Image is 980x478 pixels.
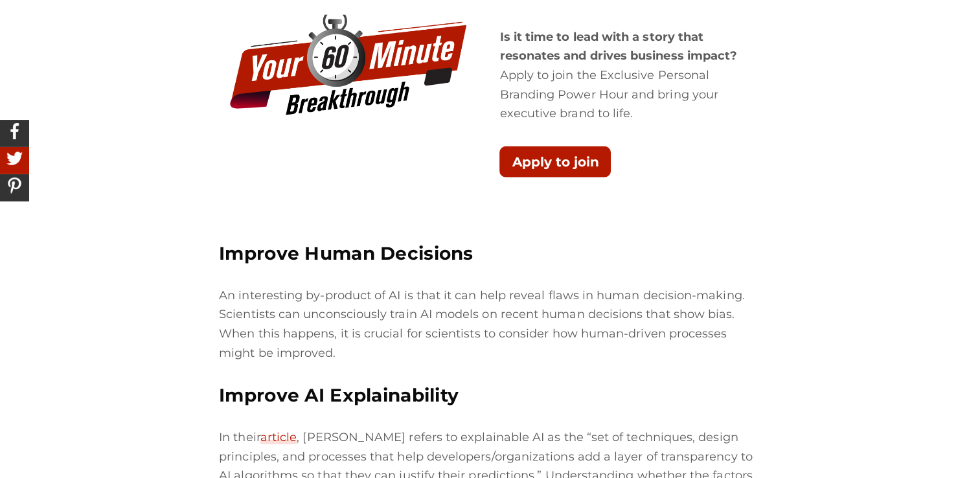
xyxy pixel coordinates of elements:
a: Apply to join [499,154,611,168]
img: Share On Pinterest [3,174,26,197]
img: personal branding power hour timer icon [219,15,480,126]
img: Share On Facebook [3,120,26,142]
p: Apply to join the Exclusive Personal Branding Power Hour and bring your executive brand to life. [499,28,760,124]
img: Share On Twitter [3,147,26,170]
h4: Improve AI Explainability [219,382,761,409]
b: Is it time to lead with a story that resonates and drives business impact? [499,30,737,63]
span: An interesting by-product of AI is that it can help reveal flaws in human decision-making. Scient... [219,288,744,360]
button: Apply to join [499,146,611,177]
a: article [260,430,297,444]
h4: Improve Human Decisions [219,240,761,267]
span: In their [219,430,260,444]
